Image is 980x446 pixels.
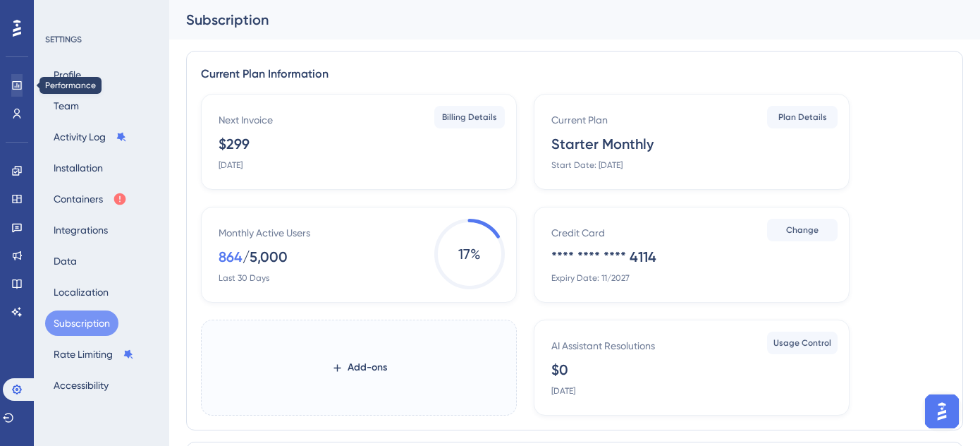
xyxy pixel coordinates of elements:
span: Change [786,224,819,236]
button: Usage Control [767,332,838,354]
button: Data [45,248,85,274]
button: Integrations [45,217,116,243]
div: Credit Card [551,224,605,241]
div: $0 [551,360,568,380]
button: Plan Details [767,106,838,128]
button: Team [45,93,87,119]
div: 864 [219,247,243,267]
div: Starter Monthly [551,134,654,154]
div: [DATE] [219,159,243,171]
button: Rate Limiting [45,342,142,367]
div: Current Plan Information [201,66,948,83]
button: Subscription [45,311,118,336]
div: Current Plan [551,111,608,128]
span: Usage Control [773,337,831,349]
span: 17 % [434,219,505,289]
button: Localization [45,279,117,305]
div: Start Date: [DATE] [551,159,623,171]
div: AI Assistant Resolutions [551,337,655,354]
span: Plan Details [778,111,827,123]
div: Expiry Date: 11/2027 [551,272,630,284]
button: Add-ons [309,355,410,380]
button: Containers [45,186,135,212]
div: Next Invoice [219,111,273,128]
div: Monthly Active Users [219,224,310,241]
button: Billing Details [434,106,505,128]
div: [DATE] [551,385,575,397]
iframe: UserGuiding AI Assistant Launcher [921,390,963,433]
div: SETTINGS [45,34,159,45]
button: Activity Log [45,124,135,150]
div: / 5,000 [243,247,288,267]
button: Accessibility [45,373,117,398]
button: Installation [45,155,111,181]
button: Profile [45,62,90,88]
div: $299 [219,134,250,154]
button: Change [767,219,838,241]
div: Subscription [186,10,928,30]
span: Billing Details [442,111,497,123]
span: Add-ons [348,359,387,376]
div: Last 30 Days [219,272,269,284]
